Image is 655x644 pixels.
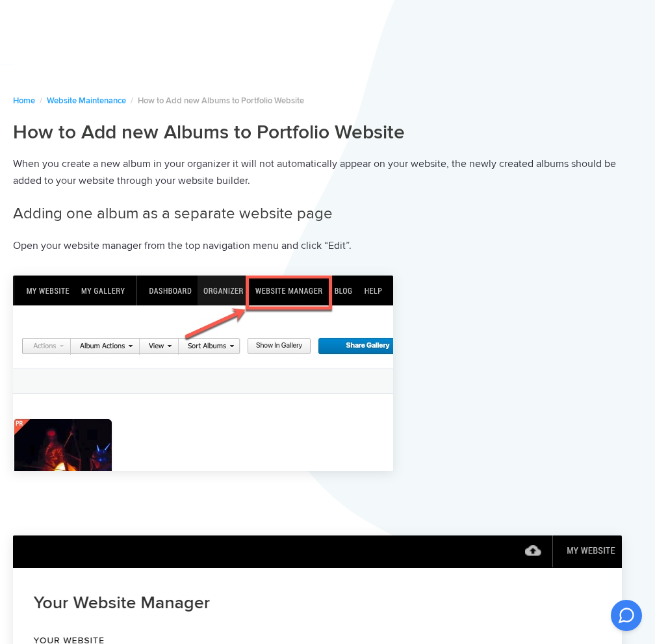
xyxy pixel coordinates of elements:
span: / [131,96,133,106]
a: Home [13,96,35,106]
p: Open your website manager from the top navigation menu and click “Edit”. [13,237,642,255]
span: / [40,96,42,106]
span: How to Add new Albums to Portfolio Website [138,96,304,106]
h1: How to Add new Albums to Portfolio Website [13,120,642,145]
h3: Adding one album as a separate website page [13,203,642,225]
p: When you create a new album in your organizer it will not automatically appear on your website, t... [13,155,642,190]
a: Website Maintenance [47,96,126,106]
